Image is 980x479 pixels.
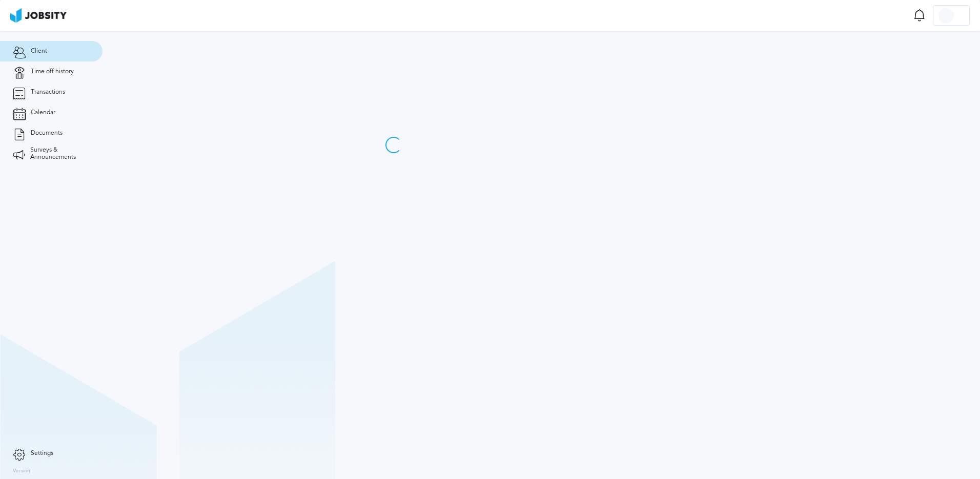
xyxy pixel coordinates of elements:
[30,147,90,161] span: Surveys & Announcements
[31,450,53,457] span: Settings
[31,89,65,96] span: Transactions
[31,109,55,116] span: Calendar
[10,8,67,23] img: ab4bad089aa723f57921c736e9817d99.png
[31,48,47,55] span: Client
[31,130,63,137] span: Documents
[31,68,74,75] span: Time off history
[13,468,32,474] label: Version:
